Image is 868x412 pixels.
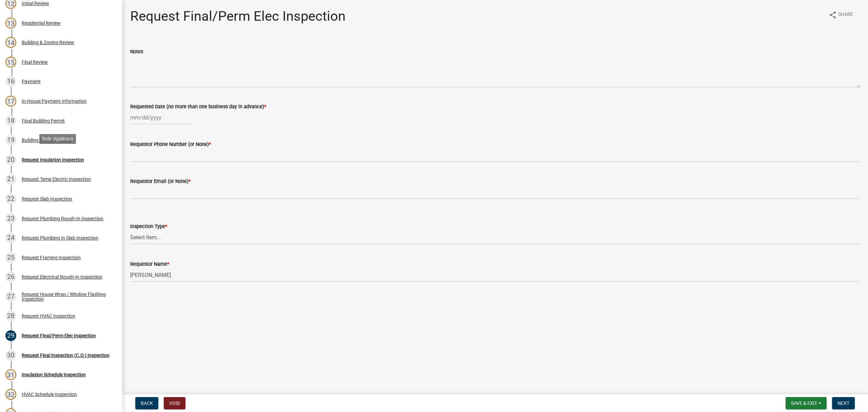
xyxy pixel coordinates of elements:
div: 26 [5,271,16,282]
div: Initial Review [22,1,49,6]
div: 20 [5,154,16,165]
div: Final Building Permit [22,118,65,123]
label: Requestor Name [130,262,169,267]
button: shareShare [823,8,859,21]
label: Requestor Phone Number (or None) [130,142,211,147]
div: Residential Review [22,21,61,25]
div: 29 [5,330,16,341]
div: 30 [5,350,16,361]
i: share [829,11,837,19]
div: 25 [5,252,16,263]
span: Save & Exit [791,400,817,406]
div: 17 [5,96,16,107]
span: Share [838,11,853,19]
div: 14 [5,37,16,48]
div: Building Permit Placard [22,138,71,143]
div: HVAC Schedule Inspection [22,392,77,397]
div: Building & Zoning Review [22,40,74,45]
div: In-House Payment Information [22,99,87,104]
div: 31 [5,369,16,380]
div: 16 [5,76,16,87]
div: Request HVAC Inspection [22,314,75,318]
div: 27 [5,291,16,302]
div: Request Slab Inspection [22,196,72,201]
div: 15 [5,57,16,68]
div: Request Framing Inspection [22,255,81,260]
div: Request Plumbing Rough-In Inspection [22,216,103,221]
span: Next [837,400,849,406]
div: Request Plumbing In Slab Inspection [22,236,98,240]
div: 24 [5,232,16,243]
div: 23 [5,213,16,224]
div: Request Insulation Inspection [22,157,84,162]
button: Save & Exit [786,397,827,409]
label: Requestor Email (or None) [130,179,191,184]
div: Request House Wrap / Window Flashing Inspection [22,292,111,301]
div: Insulation Schedule Inspection [22,372,86,377]
div: Request Electrical Rough-In Inspection [22,275,102,279]
div: 32 [5,389,16,400]
label: Requested Date (no more than one business day in advance) [130,105,266,109]
div: Role: Applicant [39,134,76,144]
button: Back [135,397,158,409]
div: 28 [5,311,16,321]
button: Next [832,397,855,409]
h1: Request Final/Perm Elec Inspection [130,8,346,24]
div: Final Review [22,60,48,64]
div: Request Final/Perm Elec Inspection [22,333,96,338]
div: 21 [5,174,16,185]
button: Void [164,397,185,409]
label: Notes [130,50,143,54]
div: Request Temp Electric Inspection [22,177,91,182]
div: 18 [5,115,16,126]
div: 13 [5,18,16,29]
input: mm/dd/yyyy [130,111,192,125]
div: 19 [5,135,16,146]
label: Inspection Type [130,224,167,229]
div: Payment [22,79,41,84]
span: Back [141,400,153,406]
div: Request Final Inspection (C.O.) Inspection [22,353,110,358]
div: 22 [5,193,16,204]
